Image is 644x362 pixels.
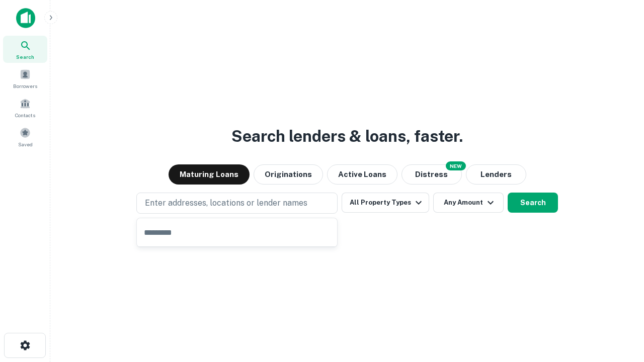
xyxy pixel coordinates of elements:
button: Maturing Loans [169,164,250,185]
button: Search distressed loans with lien and other non-mortgage details. [401,164,462,185]
a: Contacts [3,94,47,121]
iframe: Chat Widget [594,282,644,330]
button: Originations [254,164,323,185]
a: Search [3,36,47,63]
button: Enter addresses, locations or lender names [136,193,338,214]
button: Search [508,193,558,213]
h3: Search lenders & loans, faster. [231,124,463,148]
span: Search [16,53,34,61]
span: Saved [18,140,33,148]
a: Borrowers [3,65,47,92]
button: Lenders [466,164,526,185]
button: Any Amount [433,193,504,213]
div: NEW [446,161,466,170]
button: Active Loans [327,164,397,185]
p: Enter addresses, locations or lender names [145,197,307,209]
a: Saved [3,123,47,150]
span: Borrowers [13,82,37,90]
button: All Property Types [342,193,429,213]
img: capitalize-icon.png [16,8,35,28]
span: Contacts [15,111,35,119]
